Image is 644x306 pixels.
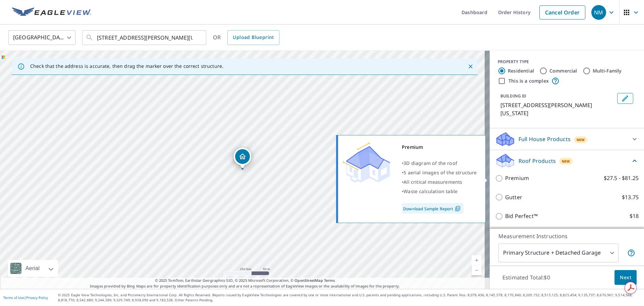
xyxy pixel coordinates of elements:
[549,68,577,74] label: Commercial
[213,30,279,45] div: OR
[404,160,457,166] span: 3D diagram of the roof
[505,212,538,220] p: Bid Perfect™
[234,148,251,169] div: Dropped pin, building 1, Residential property, 70 Pendelton Cir Colorado Springs, CO 80904
[577,137,585,142] span: New
[404,169,477,176] span: 5 aerial images of the structure
[508,68,534,74] label: Residential
[505,174,529,182] p: Premium
[519,157,556,165] p: Roof Products
[30,63,223,69] p: Check that the address is accurate, then drag the marker over the correct structure.
[617,93,633,104] button: Edit building 1
[498,59,636,65] div: PROPERTY TYPE
[498,244,619,262] div: Primary Structure + Detached Garage
[472,255,482,265] a: Current Level 17, Zoom In
[591,5,606,20] div: NM
[495,153,639,169] div: Roof ProductsNew
[627,249,635,257] span: Your report will include the primary structure and a detached garage if one exists.
[466,62,475,71] button: Close
[58,293,641,303] p: © 2025 Eagle View Technologies, Inc. and Pictometry International Corp. All Rights Reserved. Repo...
[505,193,522,202] p: Gutter
[500,101,614,117] p: [STREET_ADDRESS][PERSON_NAME][US_STATE]
[8,260,58,277] div: Aerial
[8,28,75,47] div: [GEOGRAPHIC_DATA]
[495,131,639,147] div: Full House ProductsNew
[498,232,635,240] p: Measurement Instructions
[472,265,482,275] a: Current Level 17, Zoom Out
[324,278,335,283] a: Terms
[402,142,477,152] div: Premium
[12,7,91,17] img: EV Logo
[3,295,24,300] a: Terms of Use
[227,30,279,45] a: Upload Blueprint
[155,278,335,283] span: © 2025 TomTom, Earthstar Geographics SIO, © 2025 Microsoft Corporation, ©
[343,142,390,183] img: Premium
[604,174,639,182] p: $27.5 - $81.25
[453,206,462,212] img: Pdf Icon
[593,68,622,74] label: Multi-Family
[294,278,323,283] a: OpenStreetMap
[620,273,631,282] span: Next
[539,5,585,19] a: Cancel Order
[500,93,526,99] p: BUILDING ID
[562,159,570,164] span: New
[614,270,637,285] button: Next
[404,179,462,185] span: All critical measurements
[3,296,48,300] p: |
[402,177,477,187] div: •
[233,33,274,42] span: Upload Blueprint
[97,28,193,47] input: Search by address or latitude-longitude
[402,203,464,214] a: Download Sample Report
[622,193,639,202] p: $13.75
[402,187,477,196] div: •
[508,78,549,84] label: This is a complex
[402,159,477,168] div: •
[497,270,555,285] p: Estimated Total: $0
[23,260,42,277] div: Aerial
[519,135,571,143] p: Full House Products
[26,295,48,300] a: Privacy Policy
[630,212,639,220] p: $18
[404,188,458,194] span: Waste calculation table
[402,168,477,177] div: •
